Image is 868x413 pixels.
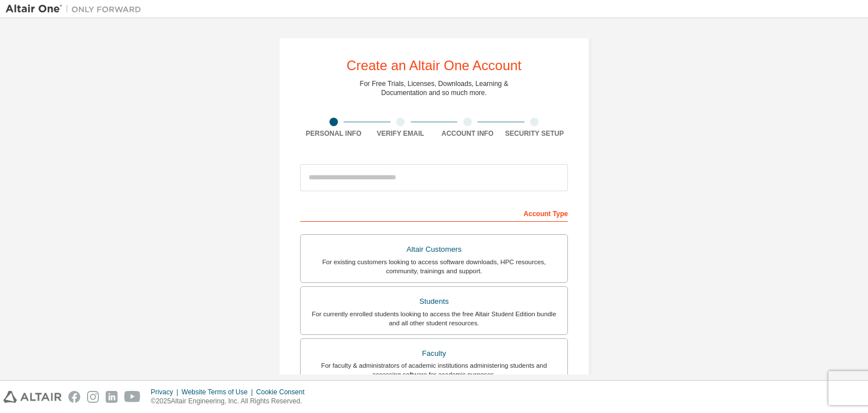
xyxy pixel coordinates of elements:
[434,129,501,138] div: Account Info
[307,361,561,379] div: For faculty & administrators of academic institutions administering students and accessing softwa...
[256,388,311,397] div: Cookie Consent
[151,388,181,397] div: Privacy
[307,294,561,309] div: Students
[367,129,435,138] div: Verify Email
[106,391,118,403] img: linkedin.svg
[151,397,311,406] p: © 2025 Altair Engineering, Inc. All Rights Reserved.
[3,391,62,403] img: altair_logo.svg
[300,129,367,138] div: Personal Info
[501,129,568,138] div: Security Setup
[68,391,80,403] img: facebook.svg
[307,309,561,328] div: For currently enrolled students looking to access the free Altair Student Edition bundle and all ...
[300,204,568,222] div: Account Type
[181,388,256,397] div: Website Terms of Use
[6,3,147,15] img: Altair One
[360,79,509,97] div: For Free Trials, Licenses, Downloads, Learning & Documentation and so much more.
[307,257,561,276] div: For existing customers looking to access software downloads, HPC resources, community, trainings ...
[307,242,561,257] div: Altair Customers
[87,391,99,403] img: instagram.svg
[307,346,561,362] div: Faculty
[124,391,141,403] img: youtube.svg
[346,59,522,72] div: Create an Altair One Account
